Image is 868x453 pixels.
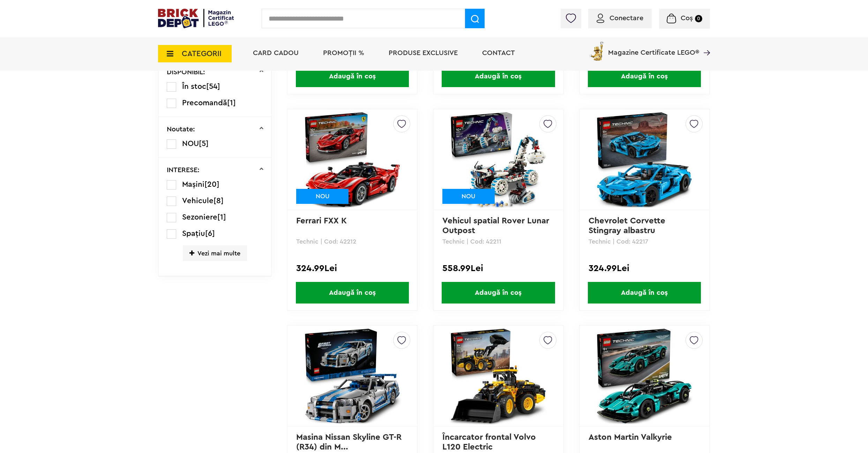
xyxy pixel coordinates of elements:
[304,327,401,425] img: Masina Nissan Skyline GT-R (R34) din Mai furios, mai iute
[589,217,668,235] a: Chevrolet Corvette Stingray albastru
[580,66,709,87] a: Adaugă în coș
[296,189,349,204] div: NOU
[214,197,224,205] span: [8]
[596,327,693,425] img: Aston Martin Valkyrie
[182,230,205,237] span: Spațiu
[167,167,200,174] p: INTERESE:
[182,197,214,205] span: Vehicule
[588,282,701,304] span: Adaugă în coș
[681,15,693,22] span: Coș
[182,50,222,57] span: CATEGORII
[588,66,701,87] span: Adaugă în coș
[296,282,409,304] span: Adaugă în coș
[182,83,206,90] span: În stoc
[609,15,643,22] span: Conectare
[182,181,204,188] span: Mașini
[227,99,236,107] span: [1]
[442,66,555,87] span: Adaugă în coș
[695,15,702,22] small: 0
[296,238,408,245] p: Technic | Cod: 42212
[296,66,409,87] span: Adaugă în coș
[389,49,458,56] a: Produse exclusive
[699,40,710,47] a: Magazine Certificate LEGO®
[589,433,672,442] a: Aston Martin Valkyrie
[182,140,199,147] span: NOU
[204,181,219,188] span: [20]
[304,111,401,208] img: Ferrari FXX K
[182,213,217,221] span: Sezoniere
[589,264,701,273] div: 324.99Lei
[296,433,404,451] a: Masina Nissan Skyline GT-R (R34) din M...
[287,282,417,304] a: Adaugă în coș
[217,213,226,221] span: [1]
[205,230,215,237] span: [6]
[442,238,554,245] p: Technic | Cod: 42211
[434,66,563,87] a: Adaugă în coș
[206,83,220,90] span: [54]
[199,140,209,147] span: [5]
[296,217,347,225] a: Ferrari FXX K
[287,66,417,87] a: Adaugă în coș
[183,245,247,261] span: Vezi mai multe
[442,217,552,235] a: Vehicul spatial Rover Lunar Outpost
[323,49,364,56] a: PROMOȚII %
[580,282,709,304] a: Adaugă în coș
[442,189,495,204] div: NOU
[434,282,563,304] a: Adaugă în coș
[296,264,408,273] div: 324.99Lei
[442,282,555,304] span: Adaugă în coș
[597,15,643,22] a: Conectare
[608,40,699,56] span: Magazine Certificate LEGO®
[442,264,554,273] div: 558.99Lei
[449,111,547,208] img: Vehicul spatial Rover Lunar Outpost
[442,433,538,451] a: Încarcator frontal Volvo L120 Electric
[182,99,227,107] span: Precomandă
[589,238,701,245] p: Technic | Cod: 42217
[482,49,515,56] a: Contact
[596,111,693,208] img: Chevrolet Corvette Stingray albastru
[167,69,205,76] p: DISPONIBIL:
[253,49,299,56] a: Card Cadou
[449,327,547,425] img: Încarcator frontal Volvo L120 Electric
[167,126,195,133] p: Noutate:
